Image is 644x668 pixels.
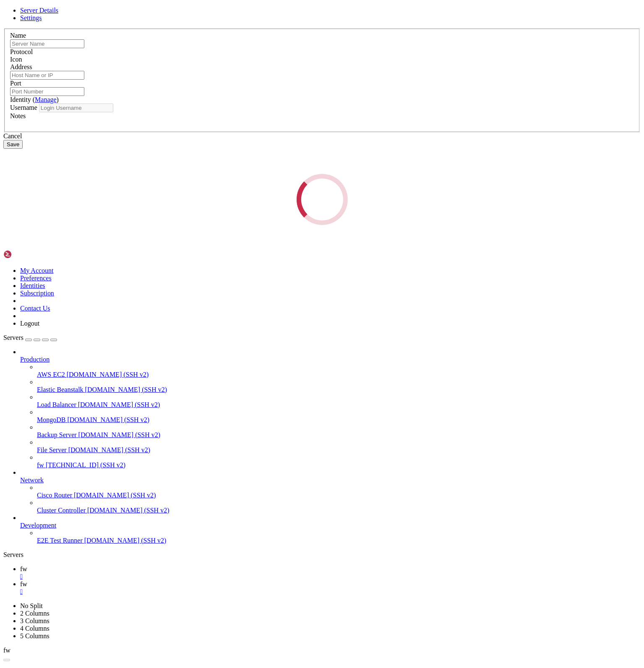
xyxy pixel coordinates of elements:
[37,371,641,378] a: AWS EC2 [DOMAIN_NAME] (SSH v2)
[37,386,83,393] span: Elastic Beanstalk
[37,484,641,499] li: Cisco Router [DOMAIN_NAME] (SSH v2)
[37,416,641,424] a: MongoDB [DOMAIN_NAME] (SSH v2)
[74,492,156,499] span: [DOMAIN_NAME] (SSH v2)
[84,537,167,544] span: [DOMAIN_NAME] (SSH v2)
[20,617,50,624] a: 3 Columns
[3,334,23,341] span: Servers
[78,431,161,438] span: [DOMAIN_NAME] (SSH v2)
[3,10,7,18] div: (0, 1)
[37,446,67,453] span: File Server
[37,401,76,408] span: Load Balancer
[3,334,57,341] a: Servers
[20,356,50,363] span: Production
[10,48,33,55] label: Protocol
[37,431,641,439] a: Backup Server [DOMAIN_NAME] (SSH v2)
[33,96,59,103] span: ( )
[20,522,56,529] span: Development
[10,96,59,103] label: Identity
[20,580,641,596] a: fw
[37,386,641,394] a: Elastic Beanstalk [DOMAIN_NAME] (SSH v2)
[20,588,641,596] a: 
[289,167,355,232] div: Loading...
[20,522,641,529] a: Development
[3,647,10,654] span: fw
[37,507,86,514] span: Cluster Controller
[78,401,160,408] span: [DOMAIN_NAME] (SSH v2)
[20,580,27,588] span: fw
[20,632,50,640] a: 5 Columns
[20,7,58,14] a: Server Details
[37,499,641,514] li: Cluster Controller [DOMAIN_NAME] (SSH v2)
[20,267,54,274] a: My Account
[20,476,641,484] a: Network
[39,104,113,112] input: Login Username
[35,96,57,103] a: Manage
[20,476,44,484] span: Network
[37,461,641,469] a: fw [TECHNICAL_ID] (SSH v2)
[20,320,39,327] a: Logout
[10,104,37,111] label: Username
[37,507,641,514] a: Cluster Controller [DOMAIN_NAME] (SSH v2)
[37,492,72,499] span: Cisco Router
[37,371,65,378] span: AWS EC2
[20,573,641,580] a: 
[10,87,84,96] input: Port Number
[37,424,641,439] li: Backup Server [DOMAIN_NAME] (SSH v2)
[37,439,641,454] li: File Server [DOMAIN_NAME] (SSH v2)
[37,529,641,544] li: E2E Test Runner [DOMAIN_NAME] (SSH v2)
[3,140,23,149] button: Save
[10,56,22,63] label: Icon
[20,602,43,609] a: No Split
[20,565,27,572] span: fw
[68,446,151,453] span: [DOMAIN_NAME] (SSH v2)
[10,112,26,119] label: Notes
[20,290,54,297] a: Subscription
[20,348,641,469] li: Production
[37,378,641,394] li: Elastic Beanstalk [DOMAIN_NAME] (SSH v2)
[3,3,534,10] x-row: Connecting [TECHNICAL_ID]...
[20,625,50,632] a: 4 Columns
[37,431,77,438] span: Backup Server
[20,469,641,514] li: Network
[20,14,42,21] a: Settings
[20,514,641,544] li: Development
[37,461,44,469] span: fw
[37,454,641,469] li: fw [TECHNICAL_ID] (SSH v2)
[46,461,125,469] span: [TECHNICAL_ID] (SSH v2)
[37,363,641,378] li: AWS EC2 [DOMAIN_NAME] (SSH v2)
[10,71,84,80] input: Host Name or IP
[10,32,26,39] label: Name
[20,610,50,617] a: 2 Columns
[67,416,149,423] span: [DOMAIN_NAME] (SSH v2)
[20,565,641,580] a: fw
[10,80,21,87] label: Port
[37,537,641,544] a: E2E Test Runner [DOMAIN_NAME] (SSH v2)
[85,386,167,393] span: [DOMAIN_NAME] (SSH v2)
[10,39,84,48] input: Server Name
[37,446,641,454] a: File Server [DOMAIN_NAME] (SSH v2)
[3,3,534,10] x-row: Connection timed out
[3,250,52,259] img: Shellngn
[37,492,641,499] a: Cisco Router [DOMAIN_NAME] (SSH v2)
[37,409,641,424] li: MongoDB [DOMAIN_NAME] (SSH v2)
[37,537,83,544] span: E2E Test Runner
[67,371,149,378] span: [DOMAIN_NAME] (SSH v2)
[37,401,641,409] a: Load Balancer [DOMAIN_NAME] (SSH v2)
[20,274,52,282] a: Preferences
[37,416,65,423] span: MongoDB
[20,356,641,363] a: Production
[20,282,45,289] a: Identities
[3,132,641,140] div: Cancel
[10,63,32,70] label: Address
[37,394,641,409] li: Load Balancer [DOMAIN_NAME] (SSH v2)
[20,305,50,312] a: Contact Us
[87,507,169,514] span: [DOMAIN_NAME] (SSH v2)
[3,551,641,559] div: Servers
